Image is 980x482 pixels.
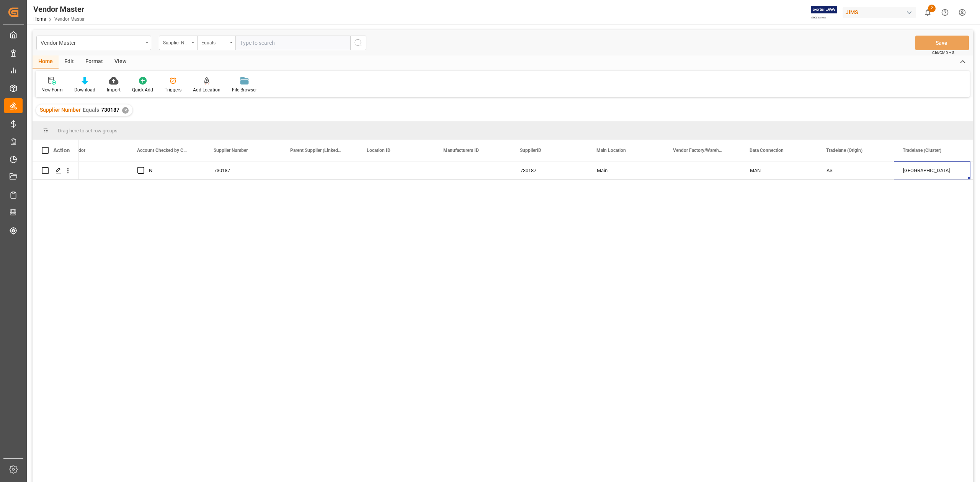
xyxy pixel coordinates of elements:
span: Tradelane (Origin) [826,148,862,153]
div: Press SPACE to select this row. [33,161,78,180]
div: [GEOGRAPHIC_DATA] [903,162,961,179]
button: search button [350,36,366,50]
span: Manufacturers ID [443,148,479,153]
span: Supplier Number [214,148,248,153]
span: Supplier Number [40,107,81,113]
div: ✕ [122,107,129,114]
button: open menu [197,36,235,50]
div: File Browser [232,86,257,93]
button: Save [915,36,969,50]
span: Equals [83,107,99,113]
div: Add Location [193,86,220,93]
div: Triggers [165,86,181,93]
span: Ctrl/CMD + S [932,50,954,55]
div: 730187 [511,161,588,179]
span: 730187 [101,107,119,113]
div: Equals [201,37,227,46]
button: JIMS [843,5,919,20]
div: View [109,55,132,68]
button: open menu [159,36,197,50]
span: Tradelane (Cluster) [903,148,941,153]
span: Data Connection [750,148,784,153]
div: Vendor Master [33,3,85,15]
div: Main [597,162,655,179]
span: Main Location [596,148,626,153]
div: Supplier Number [163,37,189,46]
button: Help Center [936,4,954,21]
span: Parent Supplier (Linked to SKU) [290,148,341,153]
div: Edit [59,55,80,68]
span: Drag here to set row groups [58,128,118,134]
div: JIMS [843,7,916,18]
span: SupplierID [520,148,541,153]
input: Type to search [235,36,350,50]
div: Import [107,86,121,93]
span: Account Checked by Compliance [137,148,188,153]
div: 730187 [205,161,281,179]
div: MAN [750,162,808,179]
div: Vendor Master [41,37,143,47]
div: N [149,162,196,179]
a: Home [33,16,46,22]
div: New Form [41,86,63,93]
div: N [72,162,119,179]
div: Home [33,55,59,68]
img: Exertis%20JAM%20-%20Email%20Logo.jpg_1722504956.jpg [811,6,837,19]
div: AS [826,162,885,179]
button: show 2 new notifications [919,4,936,21]
div: Download [74,86,95,93]
div: Format [80,55,109,68]
span: Vendor Factory/Warehouse name [673,148,724,153]
div: Action [53,147,70,154]
div: Quick Add [132,86,153,93]
button: open menu [36,36,151,50]
span: 2 [928,5,936,12]
span: Location ID [367,148,390,153]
